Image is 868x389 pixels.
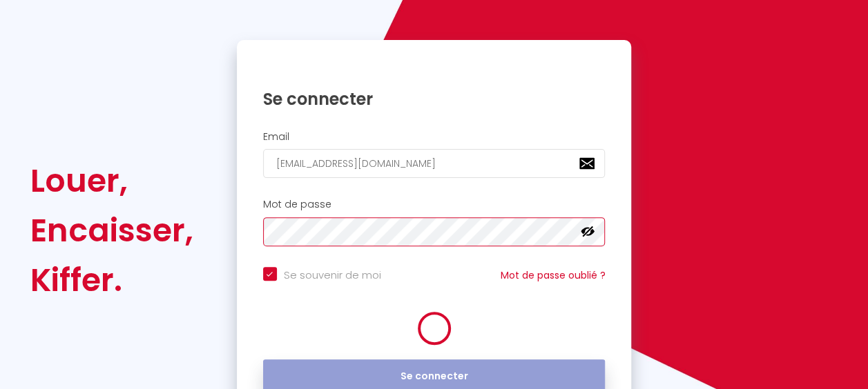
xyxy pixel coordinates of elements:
[263,88,606,110] h1: Se connecter
[263,149,606,178] input: Ton Email
[30,206,193,255] div: Encaisser,
[263,131,606,143] h2: Email
[30,156,193,206] div: Louer,
[500,268,605,282] a: Mot de passe oublié ?
[30,255,193,305] div: Kiffer.
[263,199,606,210] h2: Mot de passe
